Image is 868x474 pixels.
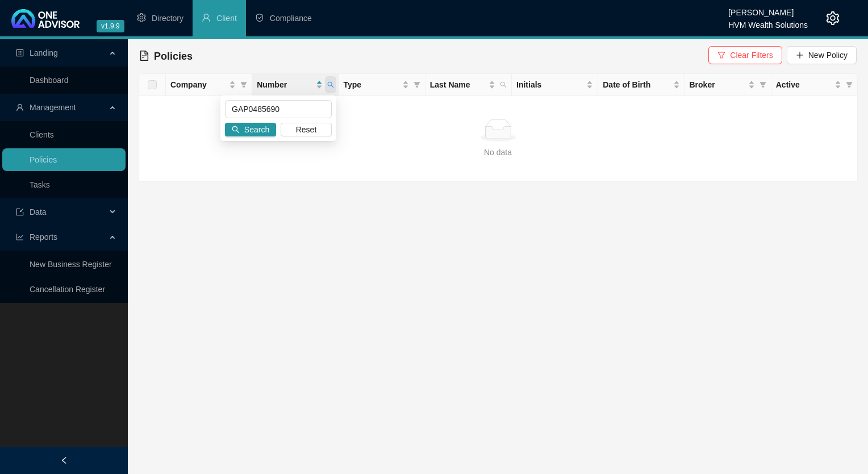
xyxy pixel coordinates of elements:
a: New Business Register [30,260,112,269]
span: safety [255,13,264,22]
span: import [16,208,24,216]
span: filter [759,81,766,88]
a: Cancellation Register [30,285,105,294]
span: search [325,76,336,93]
button: Reset [281,123,332,136]
th: Broker [685,74,771,96]
span: Reports [30,232,57,242]
span: Initials [516,78,584,91]
span: Type [344,78,400,91]
span: filter [411,76,423,93]
span: Last Name [430,78,486,91]
th: Active [771,74,858,96]
span: setting [826,11,840,25]
span: file-text [139,51,149,61]
span: Directory [152,14,183,23]
span: profile [16,49,24,57]
img: 2df55531c6924b55f21c4cf5d4484680-logo-light.svg [11,9,80,28]
span: filter [757,76,769,93]
span: line-chart [16,233,24,241]
span: plus [796,51,804,59]
span: Landing [30,48,58,57]
span: search [232,126,240,134]
div: [PERSON_NAME] [728,3,808,15]
span: user [202,13,211,22]
span: user [16,103,24,111]
th: Company [166,74,252,96]
span: New Policy [808,49,848,61]
span: Broker [690,78,746,91]
span: filter [238,76,249,93]
div: HVM Wealth Solutions [728,15,808,28]
span: filter [717,51,725,59]
span: Policies [154,51,193,62]
span: Clear Filters [730,49,773,61]
span: search [327,81,334,88]
span: Number [257,78,313,91]
span: Reset [296,123,317,136]
th: Initials [512,74,598,96]
a: Tasks [30,180,50,189]
th: Last Name [425,74,512,96]
div: No data [148,146,848,159]
button: New Policy [787,46,857,64]
input: Search Number [225,100,332,118]
span: filter [414,81,420,88]
span: filter [240,81,247,88]
span: v1.9.9 [97,20,124,32]
a: Clients [30,130,54,139]
span: filter [846,81,853,88]
span: Date of Birth [603,78,670,91]
span: Management [30,103,76,112]
span: Company [170,78,227,91]
span: Search [244,123,269,136]
span: left [60,456,68,464]
span: Data [30,207,47,217]
span: setting [137,13,146,22]
button: Search [225,123,276,136]
a: Dashboard [30,76,69,85]
span: Client [216,14,237,23]
th: Date of Birth [598,74,685,96]
button: Clear Filters [708,46,782,64]
span: Active [776,78,832,91]
span: search [498,76,509,93]
a: Policies [30,155,57,164]
span: search [500,81,507,88]
th: Type [339,74,425,96]
span: filter [844,76,855,93]
span: Compliance [270,14,312,23]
